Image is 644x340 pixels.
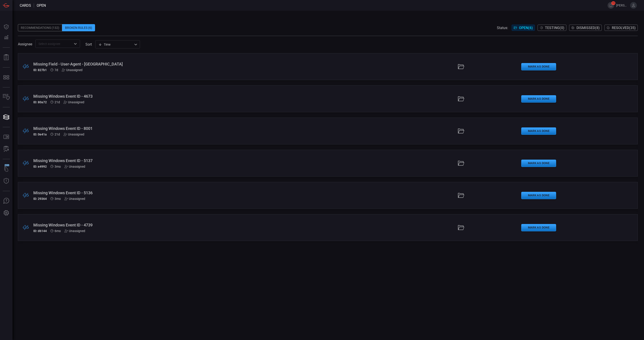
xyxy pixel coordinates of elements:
[33,100,47,104] h5: ID: 80a72
[37,3,46,8] span: open
[538,25,566,31] button: Testing(0)
[1,92,12,103] button: Inventory
[576,26,600,30] span: Dismissed ( 8 )
[33,68,47,72] h5: ID: 827b1
[519,26,533,30] span: Open ( 6 )
[33,165,47,168] h5: ID: e4992
[1,144,12,154] button: ALERT ANALYSIS
[611,1,615,5] span: 15
[569,25,602,31] button: Dismissed(8)
[33,62,283,66] div: Missing Field - User-Agent - Palo Alto
[55,229,61,233] span: Feb 11, 2025 7:08 AM
[521,192,556,199] button: Mark as Done
[521,160,556,167] button: Mark as Done
[20,3,31,8] span: Cards
[33,158,283,163] div: Missing Windows Event ID - 5137
[521,95,556,103] button: Mark as Done
[521,63,556,70] button: Mark as Done
[1,132,12,142] button: Rule Catalog
[33,229,47,233] h5: ID: d6144
[616,4,628,7] span: [PERSON_NAME].[PERSON_NAME]
[33,133,47,136] h5: ID: 0e41a
[64,229,85,233] div: Unassigned
[497,26,508,30] span: Status:
[33,126,283,131] div: Missing Windows Event ID - 8001
[64,100,84,104] div: Unassigned
[1,32,12,43] button: Detections
[1,21,12,32] button: Dashboard
[33,190,283,195] div: Missing Windows Event ID - 5136
[1,208,12,218] button: Preferences
[1,176,12,186] button: Threat Intelligence
[604,25,638,31] button: Resolved(35)
[512,25,535,31] button: Open(6)
[37,41,71,46] input: Select assignee
[62,24,95,31] div: Broken Rules (6)
[72,41,78,47] button: Open
[521,127,556,135] button: Mark as Done
[33,197,47,201] h5: ID: 29364
[1,164,12,174] button: Wingman
[64,133,84,136] div: Unassigned
[62,68,83,72] div: Unassigned
[55,197,61,201] span: May 27, 2025 3:51 AM
[545,26,564,30] span: Testing ( 0 )
[18,24,62,31] div: Recommendations (132)
[608,2,614,9] button: 15
[1,112,12,122] button: Cards
[521,224,556,231] button: Mark as Done
[18,42,32,46] span: Assignee
[85,42,92,46] label: sort
[98,42,133,47] div: Time
[33,94,283,99] div: Missing Windows Event ID - 4673
[55,165,61,168] span: May 27, 2025 3:51 AM
[64,165,85,168] div: Unassigned
[1,52,12,63] button: Reports
[55,68,58,72] span: Aug 19, 2025 7:56 AM
[55,100,60,104] span: Aug 05, 2025 5:38 AM
[64,197,85,201] div: Unassigned
[1,72,12,83] button: MITRE - Detection Posture
[1,196,12,206] button: Ask Us A Question
[612,26,636,30] span: Resolved ( 35 )
[33,223,283,227] div: Missing Windows Event ID - 4739
[55,133,60,136] span: Aug 05, 2025 5:37 AM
